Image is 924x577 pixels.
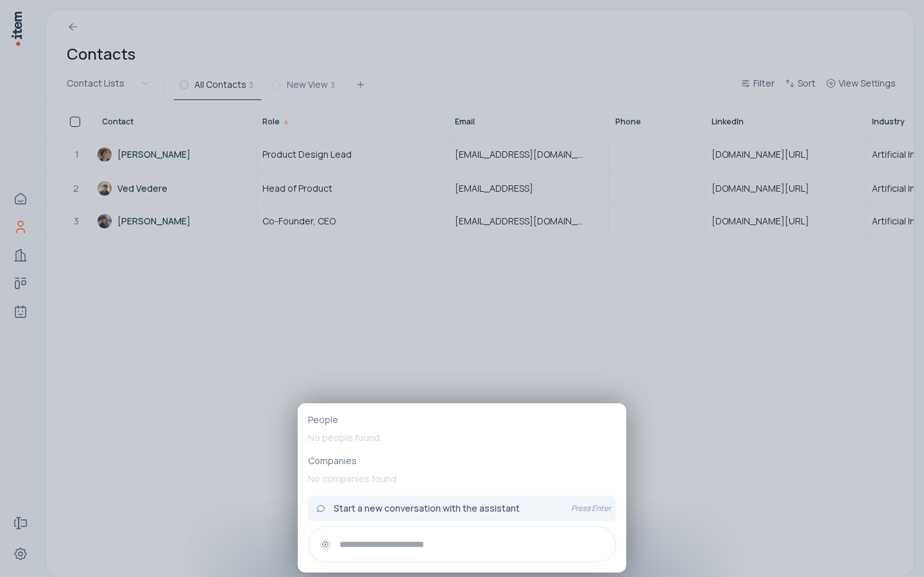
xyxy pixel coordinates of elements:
[308,414,616,426] p: People
[308,455,616,467] p: Companies
[571,503,611,514] p: Press Enter
[308,467,616,490] p: No companies found
[308,426,616,449] p: No people found
[308,496,616,521] button: Start a new conversation with the assistantPress Enter
[298,403,626,573] div: PeopleNo people foundCompaniesNo companies foundStart a new conversation with the assistantPress ...
[334,502,520,515] span: Start a new conversation with the assistant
